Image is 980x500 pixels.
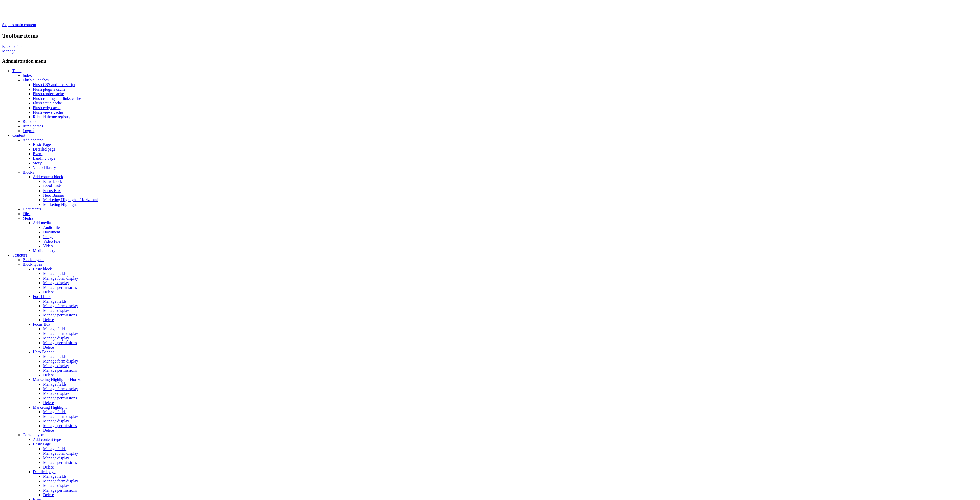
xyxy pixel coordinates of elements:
[23,119,38,124] a: Run cron
[43,317,54,322] a: Delete
[43,460,77,465] a: Manage permissions
[33,92,64,96] a: Flush render cache
[43,276,78,280] a: Manage form display
[33,147,55,151] a: Detailed page
[43,179,62,184] a: Basic block
[33,248,55,253] a: Media library
[43,410,66,414] a: Manage fields
[23,211,30,216] a: Files
[33,101,62,105] a: Flush static cache
[43,354,66,359] a: Manage fields
[43,419,69,423] a: Manage display
[43,304,78,308] a: Manage form display
[43,202,77,207] a: Marketing Highlight
[43,239,60,243] a: Video File
[43,451,78,455] a: Manage form display
[43,400,54,405] a: Delete
[23,216,33,220] a: Media
[33,470,55,474] a: Detailed page
[43,299,66,303] a: Manage fields
[23,124,43,128] a: Run updates
[43,373,54,377] a: Delete
[23,78,49,82] a: Flush all caches
[23,433,45,437] a: Content types
[23,129,34,133] a: Logout
[43,341,77,345] a: Manage permissions
[33,322,50,326] a: Focus Box
[33,105,60,110] a: Flush twig cache
[33,96,81,101] a: Flush routing and links cache
[43,336,69,340] a: Manage display
[43,327,66,331] a: Manage fields
[43,423,77,428] a: Manage permissions
[33,405,67,409] a: Marketing Highlight
[43,198,98,202] a: Marketing Highlight - Horizontal
[43,488,77,492] a: Manage permissions
[43,308,69,313] a: Manage display
[43,456,69,460] a: Manage display
[43,382,66,386] a: Manage fields
[33,175,63,179] a: Add content block
[43,387,78,391] a: Manage form display
[2,58,978,64] h3: Administration menu
[43,345,54,349] a: Delete
[23,73,32,78] a: Index
[33,437,61,442] a: Add content type
[33,165,56,170] a: Video Library
[33,110,63,114] a: Flush views cache
[23,207,41,211] a: Documents
[33,350,54,354] a: Hero Banner
[23,170,34,174] a: Blocks
[43,483,69,488] a: Manage display
[33,82,75,87] a: Flush CSS and JavaScript
[33,152,42,156] a: Event
[43,281,69,285] a: Manage display
[43,184,61,188] a: Focal Link
[33,142,51,147] a: Basic Page
[43,331,78,336] a: Manage form display
[43,368,77,373] a: Manage permissions
[43,493,54,497] a: Delete
[43,313,77,317] a: Manage permissions
[43,271,66,276] a: Manage fields
[43,359,78,363] a: Manage form display
[33,87,65,91] a: Flush plugins cache
[33,161,42,165] a: Story
[33,221,51,225] a: Add media
[33,377,88,382] a: Marketing Highlight - Horizontal
[43,465,54,469] a: Delete
[2,49,15,53] a: Manage
[43,225,60,230] a: Audio file
[43,244,53,248] a: Video
[12,69,21,73] a: Tools
[33,115,70,119] a: Rebuild theme registry
[2,32,978,39] h2: Toolbar items
[43,230,60,234] a: Document
[33,156,55,161] a: Landing page
[12,253,27,257] a: Structure
[43,479,78,483] a: Manage form display
[43,235,53,239] a: Image
[23,138,43,142] a: Add content
[43,414,78,419] a: Manage form display
[23,258,44,262] a: Block layout
[43,188,61,193] a: Focus Box
[23,262,42,267] a: Block types
[43,391,69,396] a: Manage display
[33,294,51,299] a: Focal Link
[2,23,36,27] a: Skip to main content
[43,290,54,294] a: Delete
[43,474,66,478] a: Manage fields
[43,364,69,368] a: Manage display
[43,396,77,400] a: Manage permissions
[43,428,54,432] a: Delete
[2,44,22,49] a: Back to site
[43,285,77,290] a: Manage permissions
[43,446,66,451] a: Manage fields
[12,133,25,137] a: Content
[43,193,64,197] a: Hero Banner
[33,442,51,446] a: Basic Page
[33,267,52,271] a: Basic block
